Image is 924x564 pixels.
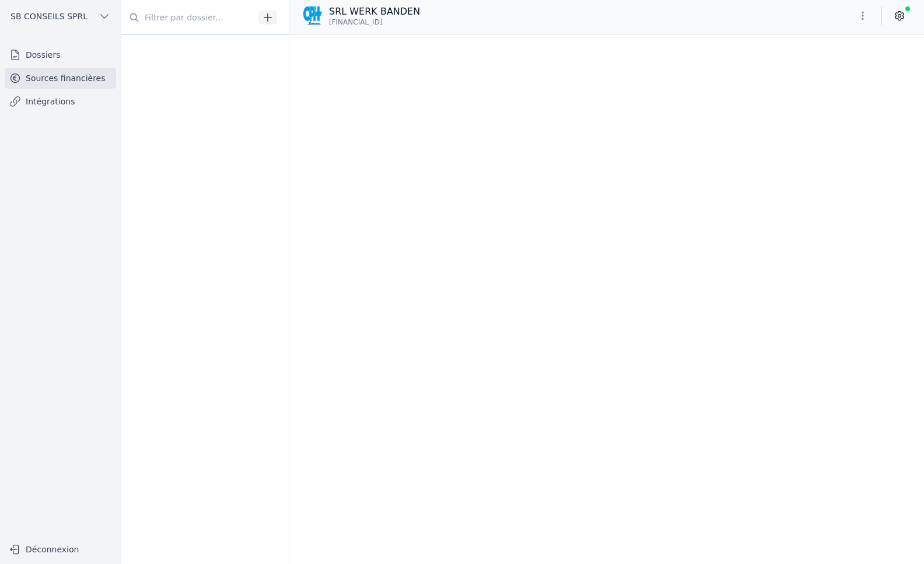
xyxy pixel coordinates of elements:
span: SB CONSEILS SPRL [10,10,87,22]
a: Intégrations [5,91,116,112]
input: Filtrer par dossier... [121,7,254,28]
img: BANQUE_CPH_CPHBBE75XXX.png [303,6,322,25]
button: Déconnexion [5,540,116,559]
a: Dossiers [5,44,116,65]
span: [FINANCIAL_ID] [329,17,383,27]
a: Sources financières [5,68,116,89]
button: SB CONSEILS SPRL [5,7,116,26]
p: SRL WERK BANDEN [329,5,420,19]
